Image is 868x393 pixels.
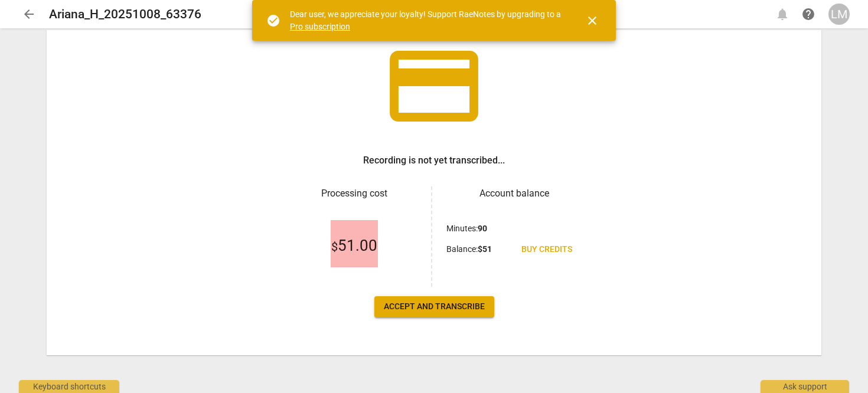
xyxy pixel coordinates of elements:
[363,153,505,168] h3: Recording is not yet transcribed...
[331,237,377,255] span: 51.00
[19,380,119,393] div: Keyboard shortcuts
[478,224,487,233] b: 90
[585,14,599,28] span: close
[801,7,815,21] span: help
[798,4,819,25] a: Help
[374,296,494,317] button: Accept and transcribe
[381,33,487,139] span: credit_card
[22,7,36,21] span: arrow_back
[290,22,350,31] a: Pro subscription
[286,186,422,201] h3: Processing cost
[290,8,564,32] div: Dear user, we appreciate your loyalty! Support RaeNotes by upgrading to a
[446,243,492,256] p: Balance :
[761,380,849,393] div: Ask support
[521,244,572,256] span: Buy credits
[49,7,201,22] h2: Ariana_H_20251008_63376
[446,222,487,235] p: Minutes :
[478,244,492,254] b: $ 51
[446,186,582,201] h3: Account balance
[331,240,338,254] span: $
[828,4,850,25] button: LM
[266,14,280,28] span: check_circle
[578,6,606,35] button: Close
[512,239,582,260] a: Buy credits
[384,301,485,313] span: Accept and transcribe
